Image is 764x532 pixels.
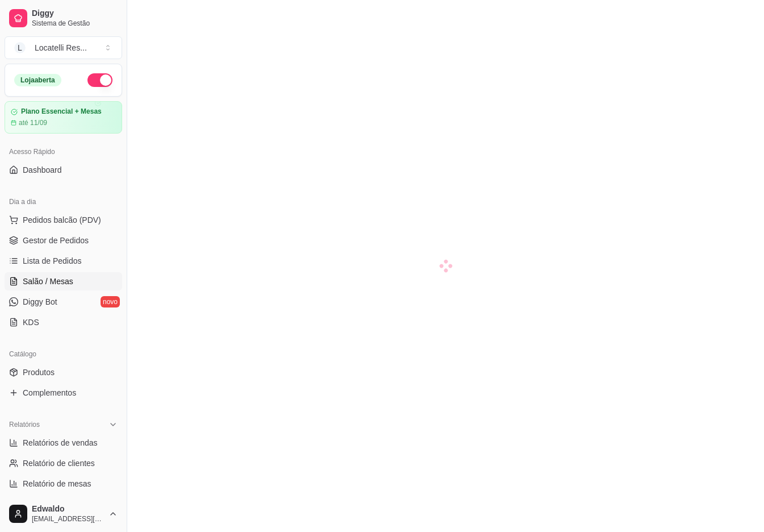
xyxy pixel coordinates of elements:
[32,9,118,19] span: Diggy
[5,500,122,527] button: Edwaldo[EMAIL_ADDRESS][DOMAIN_NAME]
[19,118,47,127] article: até 11/09
[23,437,98,448] span: Relatórios de vendas
[5,363,122,381] a: Produtos
[32,504,104,514] span: Edwaldo
[5,143,122,161] div: Acesso Rápido
[5,475,122,493] a: Relatório de mesas
[5,454,122,472] a: Relatório de clientes
[23,387,76,398] span: Complementos
[21,107,102,116] article: Plano Essencial + Mesas
[5,293,122,311] a: Diggy Botnovo
[23,214,101,226] span: Pedidos balcão (PDV)
[23,255,82,267] span: Lista de Pedidos
[23,235,89,246] span: Gestor de Pedidos
[5,5,122,32] a: DiggySistema de Gestão
[5,193,122,211] div: Dia a dia
[23,296,57,307] span: Diggy Bot
[23,367,55,378] span: Produtos
[5,313,122,331] a: KDS
[23,276,73,287] span: Salão / Mesas
[23,458,95,469] span: Relatório de clientes
[32,19,118,28] span: Sistema de Gestão
[5,495,122,513] a: Relatório de fidelidadenovo
[5,211,122,229] button: Pedidos balcão (PDV)
[5,36,122,59] button: Select a team
[23,164,62,176] span: Dashboard
[35,42,87,53] div: Locatelli Res ...
[5,434,122,452] a: Relatórios de vendas
[9,420,40,429] span: Relatórios
[23,478,91,489] span: Relatório de mesas
[87,73,112,87] button: Alterar Status
[5,272,122,290] a: Salão / Mesas
[5,101,122,134] a: Plano Essencial + Mesasaté 11/09
[32,514,104,523] span: [EMAIL_ADDRESS][DOMAIN_NAME]
[5,231,122,250] a: Gestor de Pedidos
[5,384,122,402] a: Complementos
[23,317,39,328] span: KDS
[14,74,61,86] div: Loja aberta
[5,252,122,270] a: Lista de Pedidos
[5,345,122,363] div: Catálogo
[5,161,122,179] a: Dashboard
[14,42,26,53] span: L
